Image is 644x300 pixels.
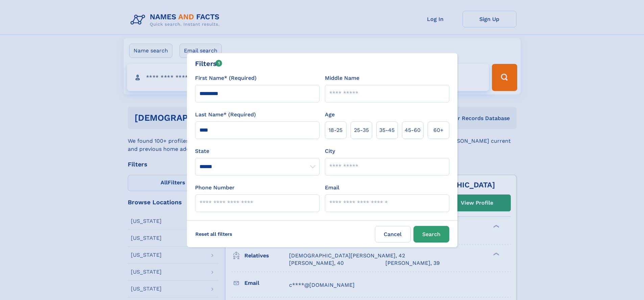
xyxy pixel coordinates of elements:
span: 35‑45 [379,126,395,134]
label: City [325,147,335,155]
label: Phone Number [195,184,235,192]
span: 25‑35 [354,126,369,134]
label: First Name* (Required) [195,74,257,82]
button: Search [413,226,449,243]
label: Last Name* (Required) [195,111,256,119]
div: Filters [195,59,222,69]
span: 60+ [433,126,444,134]
span: 45‑60 [405,126,421,134]
label: State [195,147,319,155]
label: Cancel [375,226,411,243]
label: Reset all filters [191,226,237,242]
label: Age [325,111,335,119]
span: 18‑25 [329,126,342,134]
label: Email [325,184,339,192]
label: Middle Name [325,74,359,82]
